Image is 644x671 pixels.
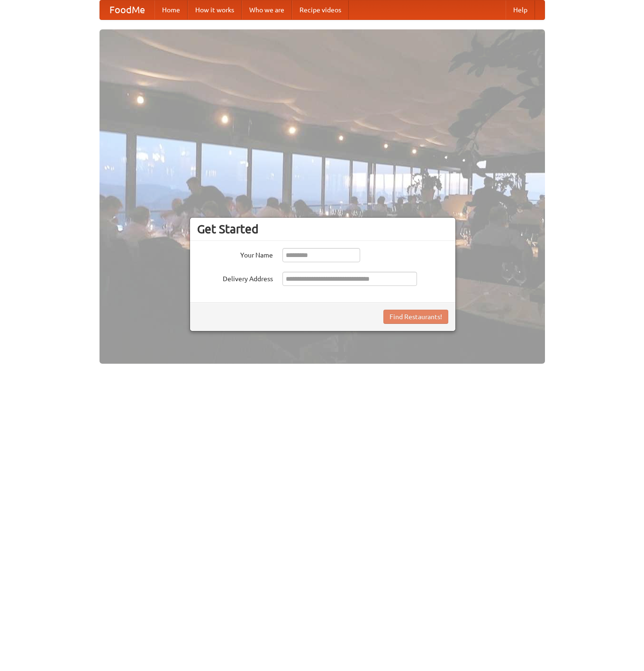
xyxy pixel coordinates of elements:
[197,222,448,236] h3: Get Started
[197,248,273,260] label: Your Name
[242,0,292,19] a: Who we are
[292,0,349,19] a: Recipe videos
[197,272,273,284] label: Delivery Address
[154,0,188,19] a: Home
[383,310,448,324] button: Find Restaurants!
[506,0,535,19] a: Help
[188,0,242,19] a: How it works
[100,0,154,19] a: FoodMe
